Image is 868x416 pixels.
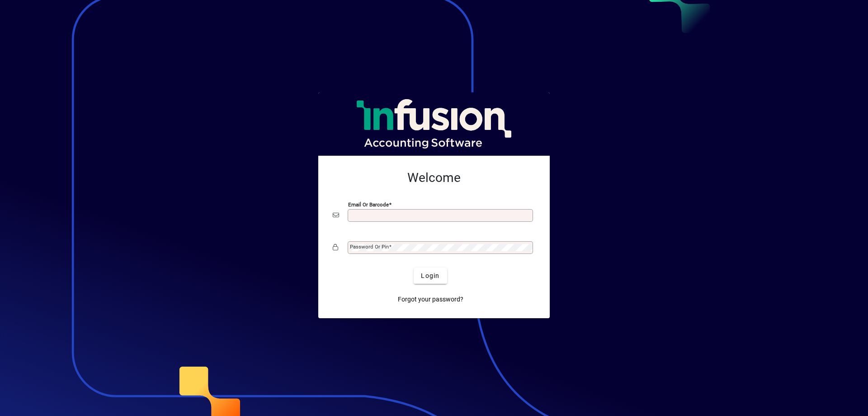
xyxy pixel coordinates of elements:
[394,291,467,307] a: Forgot your password?
[414,268,447,284] button: Login
[348,201,389,208] mat-label: Email or Barcode
[398,295,463,304] span: Forgot your password?
[333,170,535,186] h2: Welcome
[421,271,439,281] span: Login
[350,244,389,250] mat-label: Password or Pin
